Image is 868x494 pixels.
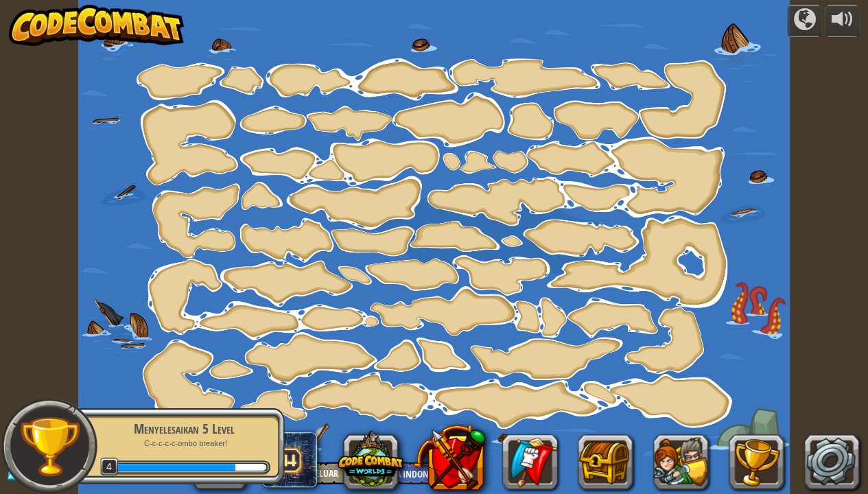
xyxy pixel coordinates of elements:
[19,415,81,478] img: trophy.png
[825,5,859,37] button: Atur suara
[97,419,270,438] div: Menyelesaikan 5 Level
[9,5,185,46] img: CodeCombat - Learn how to code by playing a game
[97,438,270,449] p: C-c-c-c-c-ombo breaker!
[787,5,821,37] button: Kampanye
[100,458,119,476] span: 4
